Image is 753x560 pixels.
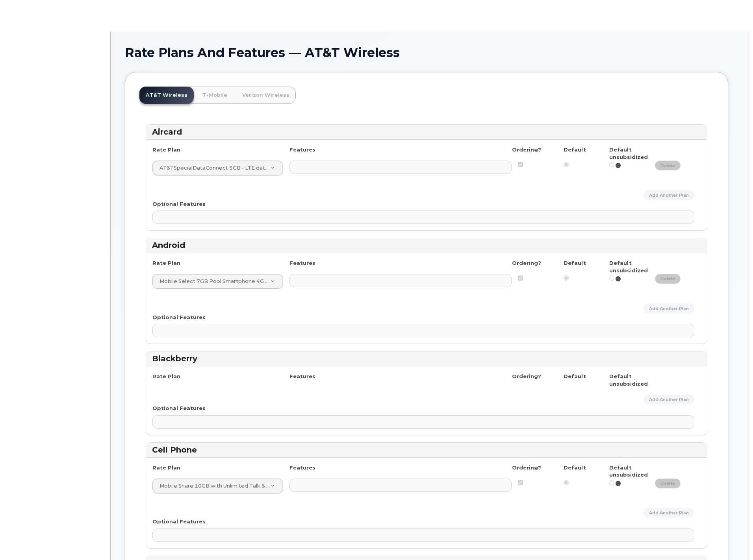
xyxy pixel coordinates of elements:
span: Mobile Select 7GB Pool Smartphone 4G LTE VVM [160,278,288,284]
a: delete [655,161,681,170]
label: Optional Features [152,405,206,412]
span: Mobile Share 10GB with Unlimited Talk & Text [160,483,278,489]
label: Optional Features [152,200,206,208]
strong: Rate Plan [152,146,180,153]
strong: Default [564,373,586,379]
h3: Blackberry [152,353,701,364]
strong: Default [564,464,586,471]
h3: Aircard [152,127,701,137]
strong: Default [564,146,586,153]
a: Verizon Wireless [236,87,296,104]
label: Optional Features [152,314,206,321]
strong: Ordering? [512,260,541,266]
strong: Default unsubsidized [609,373,648,387]
span: AT&TSpecialDataConnect 5GB - LTE data device [160,165,287,171]
strong: Ordering? [512,373,541,379]
a: T-Mobile [196,87,234,104]
strong: Rate Plan [152,373,180,379]
a: delete [655,479,681,488]
strong: Rate Plan [152,260,180,266]
h3: Android [152,240,701,251]
a: Add Another Plan [644,190,694,200]
a: AT&T Wireless [139,87,194,104]
strong: Ordering? [512,146,541,153]
a: Mobile Select 7GB Pool Smartphone 4G LTE VVM [153,274,283,288]
strong: Features [289,464,315,471]
a: Add Another Plan [644,303,694,313]
a: AT&TSpecialDataConnect 5GB - LTE data device [153,161,283,175]
strong: Default [564,260,586,266]
a: Add Another Plan [644,508,694,518]
a: Mobile Share 10GB with Unlimited Talk & Text [153,479,283,493]
strong: Default unsubsidized [609,146,648,160]
h3: Cell Phone [152,445,701,455]
h1: Rate Plans And Features — AT&T Wireless [125,46,734,59]
strong: Default unsubsidized [609,464,648,478]
strong: Ordering? [512,464,541,471]
strong: Features [289,373,315,379]
strong: Default unsubsidized [609,260,648,274]
label: Optional Features [152,518,206,525]
strong: Features [289,146,315,153]
strong: Features [289,260,315,266]
a: Add Another Plan [644,395,694,405]
a: delete [655,274,681,284]
strong: Rate Plan [152,464,180,471]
